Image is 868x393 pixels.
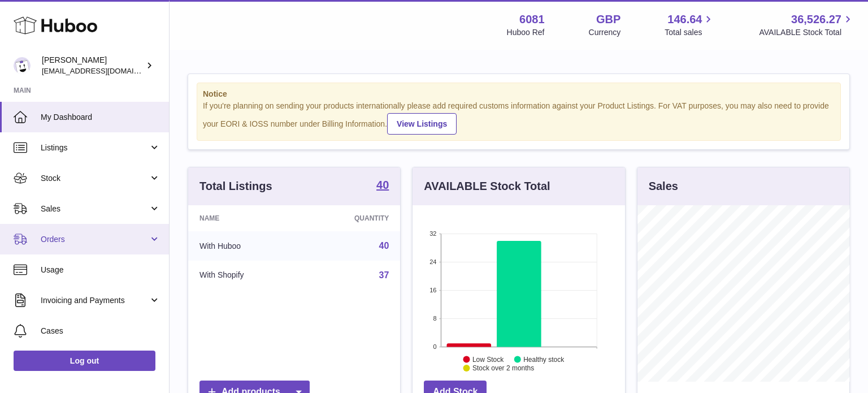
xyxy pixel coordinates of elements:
span: Stock [41,173,149,184]
h3: Total Listings [199,179,272,194]
span: 146.64 [667,12,702,27]
span: [EMAIL_ADDRESS][DOMAIN_NAME] [42,66,166,75]
text: Healthy stock [523,355,565,363]
a: Log out [14,351,155,371]
text: 32 [430,230,437,237]
span: Usage [41,265,160,275]
text: 8 [433,315,437,322]
img: hello@pogsheadphones.com [14,57,31,74]
text: Low Stock [472,355,504,363]
span: Listings [41,142,149,153]
span: Sales [41,204,149,214]
span: My Dashboard [41,112,160,123]
text: 24 [430,258,437,265]
strong: GBP [596,12,620,27]
span: AVAILABLE Stock Total [759,27,854,38]
span: 36,526.27 [791,12,841,27]
strong: 40 [376,179,389,191]
th: Quantity [302,205,400,231]
span: Total sales [665,27,715,38]
span: Cases [41,326,160,336]
td: With Huboo [188,231,302,261]
a: 40 [376,179,389,193]
strong: 6081 [519,12,545,27]
div: If you're planning on sending your products internationally please add required customs informati... [203,101,835,135]
a: 40 [379,241,389,251]
text: 16 [430,287,437,293]
span: Invoicing and Payments [41,295,149,306]
h3: AVAILABLE Stock Total [424,179,550,194]
a: 36,526.27 AVAILABLE Stock Total [759,12,854,38]
td: With Shopify [188,261,302,290]
a: 37 [379,270,389,280]
a: View Listings [387,113,457,135]
span: Orders [41,234,149,245]
strong: Notice [203,89,835,100]
div: Currency [589,27,621,38]
text: Stock over 2 months [472,364,534,372]
a: 146.64 Total sales [665,12,715,38]
div: [PERSON_NAME] [42,55,144,76]
th: Name [188,205,302,231]
text: 0 [433,343,437,350]
div: Huboo Ref [507,27,545,38]
h3: Sales [649,179,678,194]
